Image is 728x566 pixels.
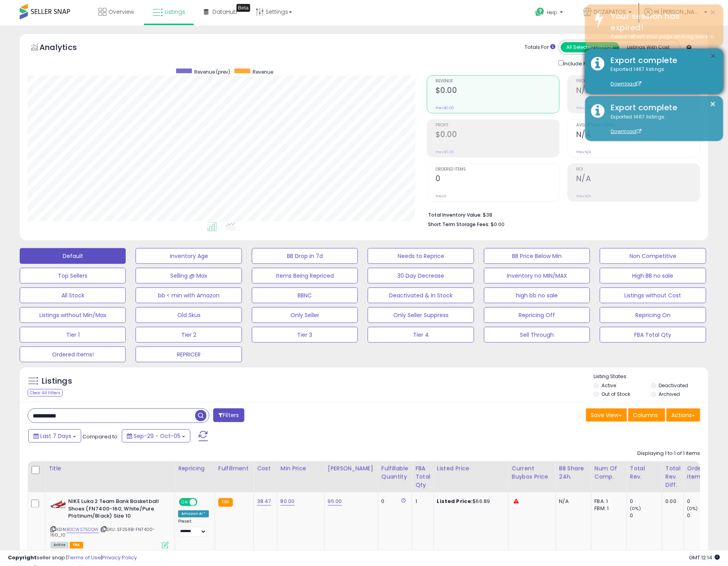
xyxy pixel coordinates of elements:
[20,307,126,323] button: Listings without Min/Max
[252,327,358,343] button: Tier 3
[576,106,592,110] small: Prev: N/A
[40,432,71,440] span: Last 7 Days
[687,498,719,505] div: 0
[8,554,37,562] strong: Copyright
[436,174,559,185] h2: 0
[136,347,242,362] button: REPRICER
[136,248,242,264] button: Inventory Age
[368,268,474,284] button: 30 Day Decrease
[611,80,642,87] a: Download
[576,174,700,185] h2: N/A
[600,327,706,343] button: FBA Total Qty
[576,123,700,128] span: Avg. Buybox Share
[436,194,447,199] small: Prev: 0
[20,248,126,264] button: Default
[252,307,358,323] button: Only Seller
[611,128,642,135] a: Download
[436,86,559,96] h2: $0.00
[437,498,503,505] div: $66.89
[20,327,126,343] button: Tier 1
[165,8,185,16] span: Listings
[415,464,430,489] div: FBA Total Qty
[122,429,190,443] button: Sep-29 - Oct-05
[178,510,209,518] div: Amazon AI *
[328,498,342,506] a: 95.00
[595,505,621,512] div: FBM: 1
[28,389,63,397] div: Clear All Filters
[586,408,627,422] button: Save View
[257,498,271,506] a: 38.47
[595,498,621,505] div: FBA: 1
[605,11,717,33] div: Your session has expired!
[600,288,706,303] button: Listings without Cost
[576,86,700,96] h2: N/A
[42,376,72,387] h5: Listings
[213,408,244,422] button: Filters
[437,464,505,473] div: Listed Price
[576,194,592,199] small: Prev: N/A
[50,542,69,549] span: All listings currently available for purchase on Amazon
[600,248,706,264] button: Non Competitive
[633,411,658,419] span: Columns
[437,498,473,505] b: Listed Price:
[659,382,689,389] label: Deactivated
[436,150,454,154] small: Prev: $0.00
[180,499,190,506] span: ON
[605,102,717,113] div: Export complete
[576,130,700,141] h2: N/A
[428,221,490,228] b: Short Term Storage Fees:
[436,167,559,172] span: Ordered Items
[710,52,717,61] button: ×
[576,79,700,84] span: Profit [PERSON_NAME]
[602,391,631,397] label: Out of Stock
[50,498,66,510] img: 41QIAEMJSnL._SL40_.jpg
[108,8,134,16] span: Overview
[195,69,231,75] span: Revenue (prev)
[67,554,101,562] a: Terms of Use
[39,42,92,55] h5: Analytics
[687,512,719,520] div: 0
[218,464,250,473] div: Fulfillment
[687,464,716,481] div: Ordered Items
[368,248,474,264] button: Needs to Reprice
[20,268,126,284] button: Top Sellers
[428,212,482,218] b: Total Inventory Value:
[368,327,474,343] button: Tier 4
[605,113,717,135] div: Exported 1467 listings.
[382,498,406,505] div: 0
[628,408,665,422] button: Columns
[253,69,274,75] span: Revenue
[67,527,99,533] a: B0CWS75CQW
[491,221,505,228] span: $0.00
[436,130,559,141] h2: $0.00
[710,8,717,18] button: ×
[512,464,553,481] div: Current Buybox Price
[666,464,681,489] div: Total Rev. Diff.
[102,554,137,562] a: Privacy Policy
[28,429,81,443] button: Last 7 Days
[252,248,358,264] button: BB Drop in 7d
[525,44,556,51] div: Totals For
[178,519,209,537] div: Preset:
[687,506,698,512] small: (0%)
[666,498,678,505] div: 0.00
[196,499,209,506] span: OFF
[659,391,680,397] label: Archived
[382,464,409,481] div: Fulfillable Quantity
[710,99,717,109] button: ×
[484,307,590,323] button: Repricing Off
[82,433,119,440] span: Compared to:
[68,498,164,522] b: NIKE Luka 2 Team Bank Basketball Shoes (FN7400-160, White/Pure Platinum/Black) Size 10
[8,555,137,562] div: seller snap | |
[368,307,474,323] button: Only Seller Suppress
[559,498,585,505] div: N/A
[605,33,717,41] div: Please refresh your page and log back in
[328,464,375,473] div: [PERSON_NAME]
[547,9,558,16] span: Help
[576,150,592,154] small: Prev: N/A
[600,307,706,323] button: Repricing On
[594,373,708,380] p: Listing States:
[50,498,169,548] div: ASIN:
[605,66,717,88] div: Exported 1467 listings.
[415,498,428,505] div: 1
